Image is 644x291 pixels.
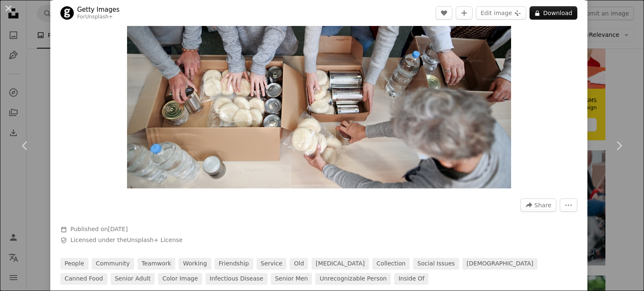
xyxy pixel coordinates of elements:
[271,273,312,285] a: senior men
[215,258,253,270] a: friendship
[85,14,113,20] a: Unsplash+
[372,258,410,270] a: collection
[70,226,128,232] span: Published on
[535,199,551,211] span: Share
[257,258,287,270] a: service
[60,258,88,270] a: people
[158,273,202,285] a: color image
[530,6,577,20] button: Download
[456,6,473,20] button: Add to Collection
[436,6,452,20] button: Like
[205,273,267,285] a: infectious disease
[594,106,644,186] a: Next
[560,198,577,212] button: More Actions
[179,258,211,270] a: working
[92,258,134,270] a: community
[315,273,391,285] a: unrecognizable person
[413,258,459,270] a: social issues
[111,273,155,285] a: senior adult
[312,258,369,270] a: [MEDICAL_DATA]
[462,258,538,270] a: [DEMOGRAPHIC_DATA]
[77,14,119,21] div: For
[394,273,428,285] a: inside of
[60,273,107,285] a: canned food
[127,237,183,243] a: Unsplash+ License
[77,5,119,14] a: Getty Images
[290,258,308,270] a: old
[476,6,526,20] button: Edit image
[520,198,556,212] button: Share this image
[108,226,127,232] time: September 27, 2022 at 1:39:10 PM EDT
[138,258,176,270] a: teamwork
[60,6,74,20] img: Go to Getty Images's profile
[70,236,182,245] span: Licensed under the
